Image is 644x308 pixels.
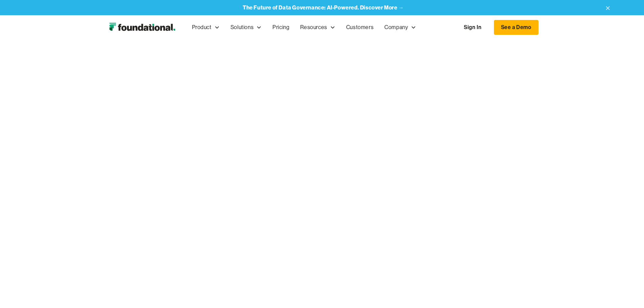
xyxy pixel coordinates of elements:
img: Payjoy [440,246,480,257]
div: Product [192,23,212,32]
span: AI Era [229,103,286,128]
div: Resources [295,16,340,39]
a: Sign In [457,20,488,34]
div: Resources [300,23,327,32]
a: See a Demo [494,20,539,35]
img: Foundational Logo [106,21,178,34]
div: Product [187,16,225,39]
a: Customers [341,16,379,39]
strong: Foundational uses source code analysis to govern all the data and its code: Everything, everywher... [106,137,344,158]
a: The Future of Data Governance: AI-Powered. Discover More → [243,4,404,11]
h1: Unified Data Governance— Rebuilt for the [106,73,394,130]
img: Vio.com [501,246,541,257]
img: Lightricks [229,242,281,261]
p: Prevent incidents before any bad code is live, track data and AI pipelines, and govern everything... [106,136,365,198]
div: Solutions [225,16,267,39]
div: Solutions [231,23,254,32]
div: Company [379,16,422,39]
img: Playtika [302,242,351,261]
img: Ramp [167,242,208,261]
img: Lemonade [116,246,145,257]
div: Company [384,23,408,32]
em: all [121,175,128,183]
a: See a Demo → [106,209,190,226]
a: home [106,21,178,34]
img: Underdog Fantasy [372,242,418,261]
a: Pricing [267,16,295,39]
